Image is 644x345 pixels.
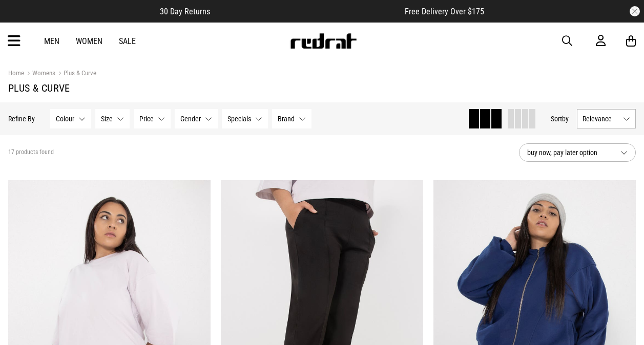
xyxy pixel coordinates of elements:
button: Sortby [551,113,569,125]
span: Specials [227,115,251,123]
span: Relevance [583,115,619,123]
span: Free Delivery Over $175 [405,7,484,16]
span: Price [139,115,154,123]
button: Colour [50,109,91,128]
button: Size [95,109,130,128]
a: Plus & Curve [55,69,96,79]
button: Brand [272,109,311,128]
a: Women [76,36,102,46]
span: 30 Day Returns [160,7,210,16]
span: Brand [278,115,295,123]
iframe: Customer reviews powered by Trustpilot [231,6,384,16]
button: Gender [175,109,218,128]
a: Men [44,36,59,46]
span: Gender [180,115,201,123]
span: Size [101,115,113,123]
button: Price [134,109,171,128]
button: Specials [222,109,268,128]
span: 17 products found [8,148,54,157]
span: Colour [56,115,74,123]
img: Redrat logo [289,33,357,49]
h1: Plus & Curve [8,82,636,94]
a: Sale [119,36,136,46]
a: Home [8,69,24,77]
p: Refine By [8,115,35,123]
span: buy now, pay later option [527,146,612,159]
button: buy now, pay later option [519,143,636,162]
span: by [562,115,569,123]
a: Womens [24,69,55,79]
button: Relevance [577,109,636,128]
